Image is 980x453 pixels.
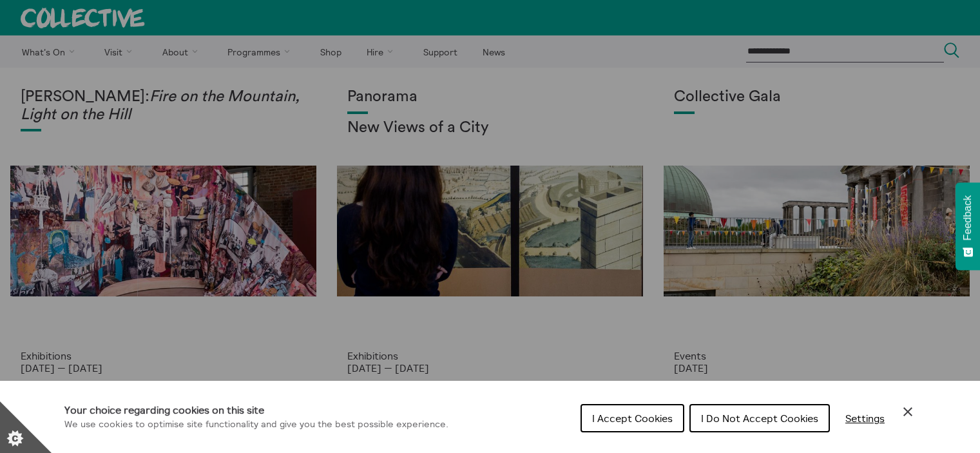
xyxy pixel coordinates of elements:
[64,402,448,418] h1: Your choice regarding cookies on this site
[900,404,916,419] button: Close Cookie Control
[689,404,830,432] button: I Do Not Accept Cookies
[956,182,980,270] button: Feedback - Show survey
[835,405,895,431] button: Settings
[701,412,818,425] span: I Do Not Accept Cookies
[592,412,673,425] span: I Accept Cookies
[962,195,974,240] span: Feedback
[581,404,684,432] button: I Accept Cookies
[845,412,885,425] span: Settings
[64,418,448,432] p: We use cookies to optimise site functionality and give you the best possible experience.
